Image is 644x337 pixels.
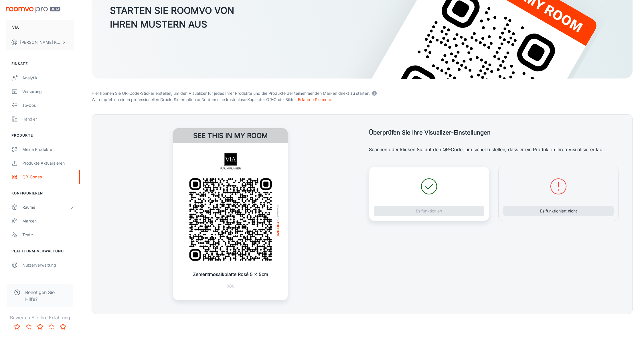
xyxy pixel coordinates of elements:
[22,88,74,95] div: Vorsprung
[5,314,75,321] p: Bewerten Sie Ihre Erfahrung
[22,174,74,180] div: QR-Codes
[110,4,234,31] h3: STARTEN SIE ROOMVO VON IHREN MUSTERN AUS
[46,321,57,332] button: Rate 4 star
[25,289,66,303] span: Benötigen Sie Hilfe?
[22,262,74,268] div: Nutzerverwaltung
[183,172,278,267] img: QR Code Example
[6,7,60,13] img: Roomvo PRO Beta
[92,96,633,103] p: Wir empfehlen einen professionellen Druck. Sie erhalten außerdem eine kostenlose Kopie der QR-Cod...
[173,128,288,300] a: See this in my roomVIAQR Code ExamplePowered byroomvoZementmosaikplatte Rosé 5 x 5cm080
[503,206,614,216] button: Es funktioniert nicht
[6,35,74,50] button: [PERSON_NAME] Kaschl
[22,116,74,122] div: Händler
[11,321,23,332] button: Rate 1 star
[23,321,34,332] button: Rate 2 star
[22,204,70,210] div: Räume
[275,205,281,221] span: Powered by
[22,218,74,224] div: Marken
[34,321,46,332] button: Rate 3 star
[193,283,268,289] p: 080
[6,20,74,35] button: VIA
[193,271,268,278] p: Zementmosaikplatte Rosé 5 x 5cm
[22,160,74,166] div: Produkte aktualisieren
[57,321,69,332] button: Rate 5 star
[369,146,619,153] p: Scannen oder klicken Sie auf den QR-Code, um sicherzustellen, dass er ein Produkt in Ihren Visual...
[369,128,619,137] h5: Überprüfen Sie Ihre Visualizer-Einstellungen
[92,89,633,96] p: Hier können Sie QR-Code-Sticker erstellen, um den Visualizer für jedes Ihrer Produkte und die Pro...
[298,97,332,102] a: Erfahren Sie mehr.
[12,24,19,30] p: VIA
[173,128,288,143] h4: See this in my room
[277,222,279,236] img: roomvo
[22,75,74,81] div: Analytik
[22,146,74,153] div: Meine Produkte
[22,102,74,109] div: To-dos
[194,150,267,172] img: VIA
[22,232,74,238] div: Texte
[20,39,60,46] p: [PERSON_NAME] Kaschl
